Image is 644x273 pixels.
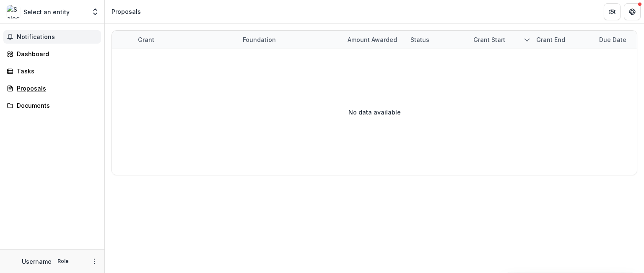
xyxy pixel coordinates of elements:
[405,31,468,49] div: Status
[468,35,510,44] div: Grant start
[343,31,405,49] div: Amount awarded
[3,47,101,61] a: Dashboard
[17,49,94,58] div: Dashboard
[531,31,594,49] div: Grant end
[3,64,101,78] a: Tasks
[23,8,70,16] p: Select an entity
[238,31,343,49] div: Foundation
[17,101,94,110] div: Documents
[7,5,20,18] img: Select an entity
[604,3,621,20] button: Partners
[343,35,402,44] div: Amount awarded
[133,31,238,49] div: Grant
[468,31,531,49] div: Grant start
[594,35,631,44] div: Due Date
[55,257,71,265] p: Role
[22,257,52,266] p: Username
[17,34,98,41] span: Notifications
[3,99,101,112] a: Documents
[3,81,101,95] a: Proposals
[89,3,101,20] button: Open entity switcher
[524,36,530,43] svg: sorted descending
[17,67,94,75] div: Tasks
[89,256,99,266] button: More
[405,35,434,44] div: Status
[112,7,141,16] div: Proposals
[3,30,101,44] button: Notifications
[238,35,281,44] div: Foundation
[348,108,401,117] p: No data available
[531,35,570,44] div: Grant end
[17,84,94,93] div: Proposals
[624,3,641,20] button: Get Help
[108,5,144,18] nav: breadcrumb
[133,35,159,44] div: Grant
